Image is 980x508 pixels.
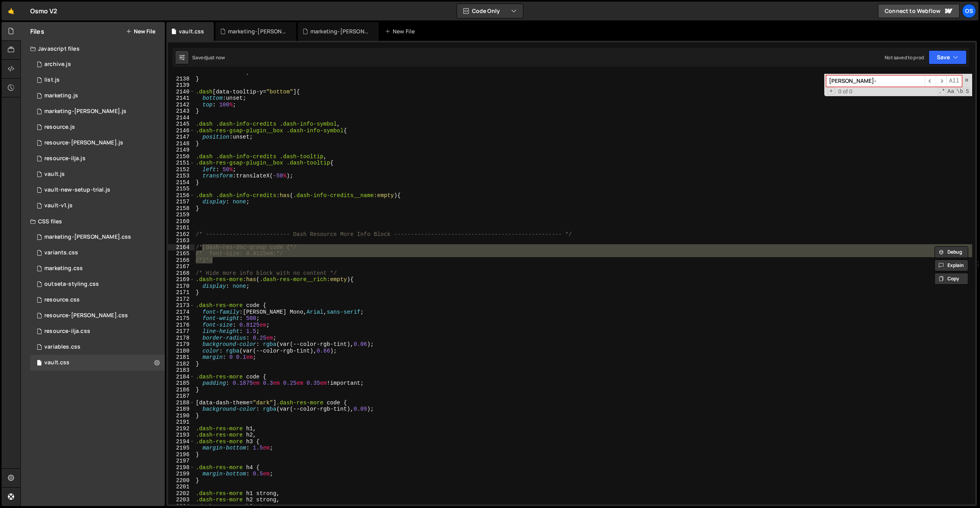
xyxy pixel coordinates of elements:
[30,88,165,104] div: 16596/45422.js
[936,75,947,87] span: ​
[168,426,195,432] div: 2192
[30,27,44,36] h2: Files
[44,124,75,131] div: resource.js
[30,182,165,198] div: 16596/45152.js
[168,108,195,115] div: 2143
[168,451,195,458] div: 2196
[168,186,195,192] div: 2155
[168,121,195,128] div: 2145
[168,315,195,322] div: 2175
[44,108,126,115] div: marketing-[PERSON_NAME].js
[168,458,195,464] div: 2197
[168,173,195,179] div: 2153
[168,490,195,497] div: 2202
[206,54,225,61] div: just now
[168,270,195,277] div: 2168
[168,497,195,503] div: 2203
[30,151,165,166] div: 16596/46195.js
[168,367,195,374] div: 2183
[168,477,195,484] div: 2200
[30,261,165,276] div: 16596/45446.css
[168,335,195,342] div: 2178
[44,139,123,146] div: resource-[PERSON_NAME].js
[30,119,165,135] div: 16596/46183.js
[168,361,195,367] div: 2182
[168,296,195,303] div: 2172
[44,171,65,178] div: vault.js
[44,61,71,68] div: archive.js
[934,259,968,271] button: Explain
[168,128,195,134] div: 2146
[168,231,195,238] div: 2162
[168,225,195,231] div: 2161
[30,292,165,308] div: 16596/46199.css
[168,199,195,205] div: 2157
[878,4,960,18] a: Connect to Webflow
[168,276,195,283] div: 2169
[929,50,967,64] button: Save
[962,4,976,18] a: Os
[30,229,165,245] div: 16596/46284.css
[168,89,195,95] div: 2140
[168,439,195,445] div: 2194
[168,205,195,212] div: 2158
[168,141,195,147] div: 2148
[826,75,925,87] input: Search for
[168,250,195,257] div: 2165
[827,88,835,95] span: Toggle Replace mode
[168,166,195,173] div: 2152
[21,41,165,57] div: Javascript files
[168,160,195,166] div: 2151
[44,155,86,162] div: resource-ilja.js
[30,198,165,214] div: 16596/45132.js
[310,27,369,35] div: marketing-[PERSON_NAME].js
[44,265,83,272] div: marketing.css
[30,245,165,261] div: 16596/45511.css
[168,309,195,316] div: 2174
[168,374,195,380] div: 2184
[168,432,195,439] div: 2193
[168,302,195,309] div: 2173
[168,192,195,199] div: 2156
[168,82,195,89] div: 2139
[44,249,78,256] div: variants.css
[21,214,165,229] div: CSS files
[168,322,195,329] div: 2176
[457,4,523,18] button: Code Only
[44,234,131,241] div: marketing-[PERSON_NAME].css
[44,359,69,366] div: vault.css
[168,95,195,102] div: 2141
[44,281,99,288] div: outseta-styling.css
[44,344,80,351] div: variables.css
[44,296,80,303] div: resource.css
[168,76,195,82] div: 2138
[168,212,195,218] div: 2159
[30,57,165,72] div: 16596/46210.js
[168,218,195,225] div: 2160
[30,72,165,88] div: 16596/45151.js
[168,380,195,387] div: 2185
[44,312,128,319] div: resource-[PERSON_NAME].css
[168,400,195,406] div: 2188
[168,147,195,153] div: 2149
[947,88,955,95] span: CaseSensitive Search
[168,406,195,413] div: 2189
[2,2,21,20] a: 🤙
[168,348,195,355] div: 2180
[30,104,165,119] div: 16596/45424.js
[168,393,195,400] div: 2187
[228,27,287,35] div: marketing-[PERSON_NAME].css
[30,323,165,339] div: 16596/46198.css
[168,387,195,393] div: 2186
[168,244,195,251] div: 2164
[168,263,195,270] div: 2167
[946,75,962,87] span: Alt-Enter
[30,6,57,16] div: Osmo V2
[956,88,964,95] span: Whole Word Search
[168,115,195,121] div: 2144
[168,153,195,160] div: 2150
[934,246,968,258] button: Debug
[168,257,195,264] div: 2166
[30,276,165,292] div: 16596/45156.css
